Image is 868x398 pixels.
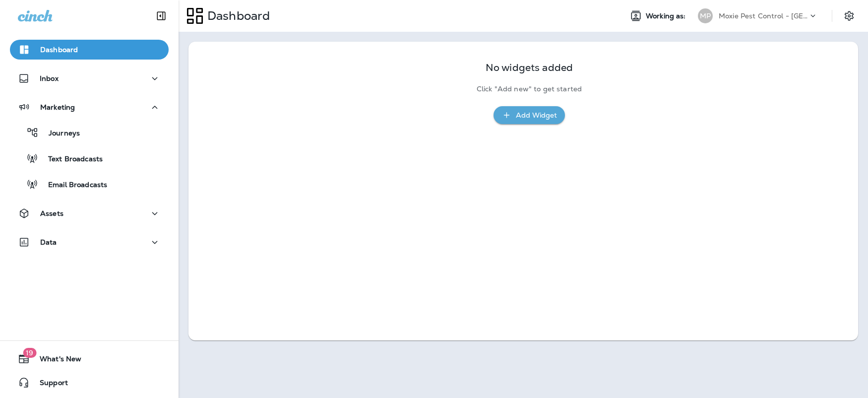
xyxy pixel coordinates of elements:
[646,12,688,20] span: Working as:
[10,373,169,393] button: Support
[516,109,557,122] div: Add Widget
[40,103,75,111] p: Marketing
[203,8,270,23] p: Dashboard
[39,129,80,138] p: Journeys
[10,97,169,117] button: Marketing
[840,7,858,25] button: Settings
[40,238,57,246] p: Data
[494,106,565,125] button: Add Widget
[698,8,713,23] div: MP
[30,355,81,367] span: What's New
[40,74,59,82] p: Inbox
[10,122,169,143] button: Journeys
[719,12,808,20] p: Moxie Pest Control - [GEOGRAPHIC_DATA]
[10,349,169,369] button: 19What's New
[10,68,169,88] button: Inbox
[38,181,107,190] p: Email Broadcasts
[10,232,169,252] button: Data
[10,203,169,223] button: Assets
[10,40,169,60] button: Dashboard
[10,148,169,169] button: Text Broadcasts
[40,46,78,54] p: Dashboard
[477,85,582,93] p: Click "Add new" to get started
[38,155,103,164] p: Text Broadcasts
[10,174,169,195] button: Email Broadcasts
[23,348,36,358] span: 19
[486,64,573,72] p: No widgets added
[30,379,68,391] span: Support
[40,209,63,217] p: Assets
[147,6,175,26] button: Collapse Sidebar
